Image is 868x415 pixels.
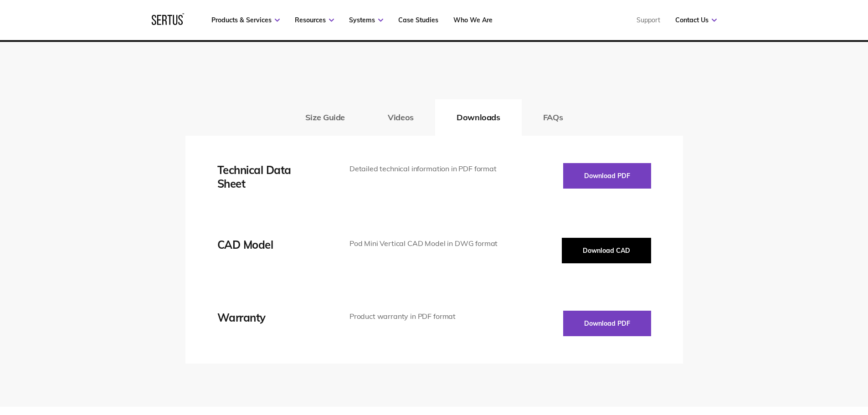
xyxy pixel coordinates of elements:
[637,16,660,24] a: Support
[349,311,500,323] div: Product warranty in PDF format
[562,238,651,263] button: Download CAD
[217,163,322,190] div: Technical Data Sheet
[349,163,500,175] div: Detailed technical information in PDF format
[453,16,493,24] a: Who We Are
[522,99,585,136] button: FAQs
[295,16,334,24] a: Resources
[217,311,322,324] div: Warranty
[349,16,383,24] a: Systems
[366,99,435,136] button: Videos
[398,16,438,24] a: Case Studies
[349,238,500,250] div: Pod Mini Vertical CAD Model in DWG format
[217,238,322,251] div: CAD Model
[211,16,280,24] a: Products & Services
[284,99,366,136] button: Size Guide
[563,311,651,336] button: Download PDF
[675,16,717,24] a: Contact Us
[704,309,868,415] iframe: Chat Widget
[563,163,651,189] button: Download PDF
